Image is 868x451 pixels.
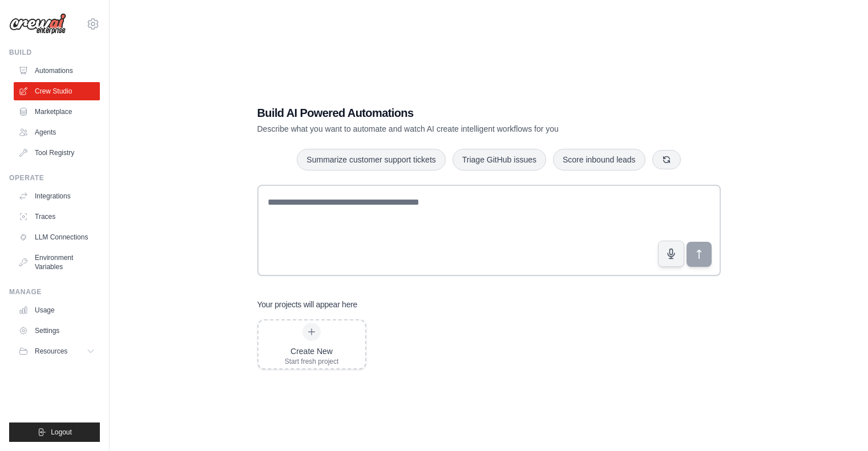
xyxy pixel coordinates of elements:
[257,105,641,121] h1: Build AI Powered Automations
[257,123,641,135] p: Describe what you want to automate and watch AI create intelligent workflows for you
[14,249,100,276] a: Environment Variables
[453,149,546,170] button: Triage GitHub issues
[14,62,100,80] a: Automations
[14,208,100,226] a: Traces
[9,48,100,57] div: Build
[257,299,358,310] h3: Your projects will appear here
[14,301,100,319] a: Usage
[658,241,684,267] button: Click to speak your automation idea
[14,144,100,162] a: Tool Registry
[9,422,100,442] button: Logout
[51,428,72,437] span: Logout
[14,103,100,121] a: Marketplace
[14,342,100,360] button: Resources
[14,187,100,205] a: Integrations
[9,13,66,35] img: Logo
[285,357,339,366] div: Start fresh project
[652,150,681,169] button: Get new suggestions
[14,322,100,340] a: Settings
[35,347,67,356] span: Resources
[285,346,339,357] div: Create New
[553,149,645,170] button: Score inbound leads
[9,173,100,182] div: Operate
[14,82,100,100] a: Crew Studio
[14,228,100,246] a: LLM Connections
[14,123,100,141] a: Agents
[9,287,100,296] div: Manage
[297,149,445,170] button: Summarize customer support tickets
